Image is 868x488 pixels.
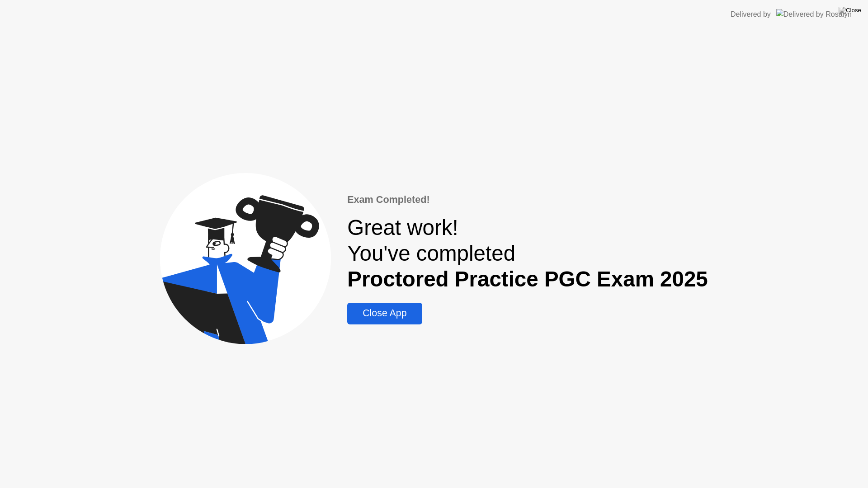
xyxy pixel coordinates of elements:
div: Great work! You've completed [347,215,708,292]
button: Close App [347,303,422,324]
div: Delivered by [731,9,771,20]
b: Proctored Practice PGC Exam 2025 [347,267,708,291]
div: Exam Completed! [347,192,708,207]
div: Close App [350,308,419,319]
img: Delivered by Rosalyn [776,9,852,19]
img: Close [839,7,861,14]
